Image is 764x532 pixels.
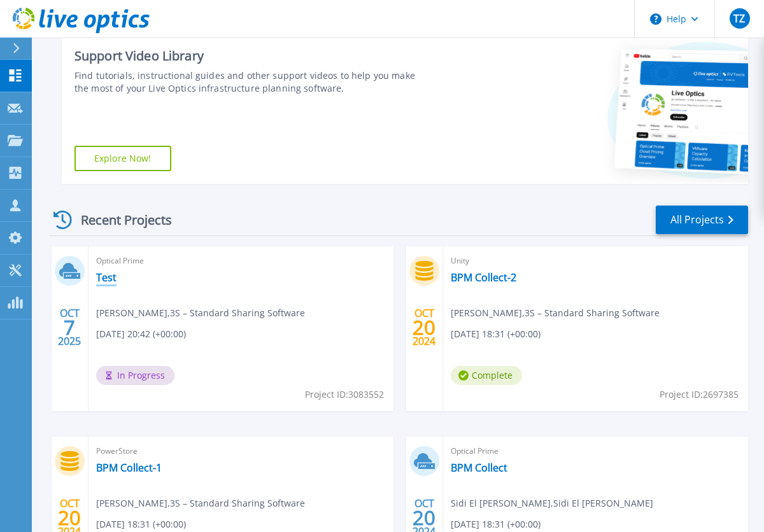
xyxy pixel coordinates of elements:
a: Explore Now! [74,146,171,171]
a: BPM Collect [451,461,507,474]
div: OCT 2025 [57,304,81,351]
a: BPM Collect-1 [96,461,162,474]
div: Recent Projects [49,204,189,235]
span: Complete [451,366,522,385]
span: Project ID: 3083552 [305,388,384,402]
span: In Progress [96,366,174,385]
span: Optical Prime [96,254,386,268]
span: [PERSON_NAME] , 3S – Standard Sharing Software [451,306,660,320]
span: Unity [451,254,740,268]
a: BPM Collect-2 [451,271,516,284]
span: TZ [733,13,745,24]
a: All Projects [656,206,748,234]
span: [PERSON_NAME] , 3S – Standard Sharing Software [96,496,305,510]
span: [DATE] 20:42 (+00:00) [96,327,186,341]
div: OCT 2024 [412,304,436,351]
span: Optical Prime [451,444,740,458]
span: [DATE] 18:31 (+00:00) [451,327,541,341]
div: Support Video Library [74,48,430,64]
span: 20 [413,322,435,333]
span: PowerStore [96,444,386,458]
span: 20 [413,512,435,523]
div: Find tutorials, instructional guides and other support videos to help you make the most of your L... [74,69,430,95]
span: 20 [58,512,81,523]
a: Test [96,271,117,284]
span: Sidi El [PERSON_NAME] , Sidi El [PERSON_NAME] [451,496,653,510]
span: [DATE] 18:31 (+00:00) [451,517,541,531]
span: Project ID: 2697385 [660,388,739,402]
span: [DATE] 18:31 (+00:00) [96,517,186,531]
span: [PERSON_NAME] , 3S – Standard Sharing Software [96,306,305,320]
span: 7 [64,322,75,333]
